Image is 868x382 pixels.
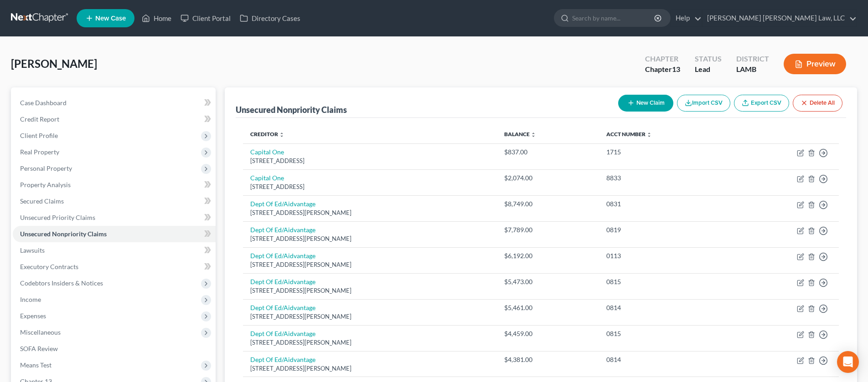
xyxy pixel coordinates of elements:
div: [STREET_ADDRESS][PERSON_NAME] [250,260,490,269]
div: [STREET_ADDRESS][PERSON_NAME] [250,209,490,217]
div: $4,459.00 [504,329,592,338]
div: $5,461.00 [504,303,592,312]
div: [STREET_ADDRESS][PERSON_NAME] [250,338,490,347]
span: Means Test [20,361,52,369]
div: [STREET_ADDRESS][PERSON_NAME] [250,234,490,243]
a: Balance unfold_more [504,131,536,138]
a: Case Dashboard [13,95,216,111]
div: 0814 [606,303,723,312]
a: Export CSV [734,95,789,112]
div: Chapter [645,54,680,64]
span: Credit Report [20,115,59,123]
button: New Claim [618,95,673,112]
a: Help [671,10,702,26]
a: Dept Of Ed/Aidvantage [250,252,315,260]
button: Preview [784,54,846,74]
a: Unsecured Nonpriority Claims [13,226,216,242]
div: [STREET_ADDRESS][PERSON_NAME] [250,312,490,321]
a: Dept Of Ed/Aidvantage [250,304,315,311]
a: Creditor unfold_more [250,131,284,138]
a: Home [137,10,176,26]
a: Executory Contracts [13,259,216,275]
div: $837.00 [504,148,592,157]
span: Case Dashboard [20,99,67,107]
span: [PERSON_NAME] [11,57,97,70]
a: Capital One [250,174,284,182]
button: Import CSV [677,95,730,112]
div: [STREET_ADDRESS] [250,183,490,191]
span: Miscellaneous [20,328,61,336]
div: Open Intercom Messenger [837,351,859,373]
span: Unsecured Nonpriority Claims [20,230,107,238]
div: 0814 [606,355,723,364]
span: Executory Contracts [20,263,78,270]
button: Delete All [793,95,842,112]
div: 0831 [606,199,723,209]
div: 0113 [606,251,723,260]
div: District [736,54,769,64]
i: unfold_more [531,132,536,138]
div: Lead [695,64,722,75]
input: Search by name... [572,10,656,26]
a: Directory Cases [235,10,305,26]
span: Real Property [20,148,59,156]
a: Dept Of Ed/Aidvantage [250,200,315,208]
div: $7,789.00 [504,225,592,234]
i: unfold_more [646,132,652,138]
div: $2,074.00 [504,173,592,183]
div: 0815 [606,329,723,338]
div: Chapter [645,64,680,75]
span: Codebtors Insiders & Notices [20,279,103,287]
div: $5,473.00 [504,277,592,286]
a: Property Analysis [13,177,216,193]
div: 0819 [606,225,723,234]
div: [STREET_ADDRESS] [250,157,490,165]
div: 1715 [606,148,723,157]
span: 13 [672,65,680,73]
div: 8833 [606,173,723,183]
span: SOFA Review [20,345,58,352]
i: unfold_more [279,132,284,138]
a: Capital One [250,148,284,156]
a: Client Portal [176,10,235,26]
div: LAMB [736,64,769,75]
a: SOFA Review [13,341,216,357]
a: Secured Claims [13,193,216,209]
div: $8,749.00 [504,199,592,209]
a: Dept Of Ed/Aidvantage [250,356,315,363]
a: Credit Report [13,111,216,127]
a: Lawsuits [13,242,216,259]
div: [STREET_ADDRESS][PERSON_NAME] [250,286,490,295]
div: Unsecured Nonpriority Claims [236,104,347,115]
a: Dept Of Ed/Aidvantage [250,226,315,234]
div: Status [695,54,722,64]
span: New Case [95,15,126,22]
a: Dept Of Ed/Aidvantage [250,330,315,337]
span: Client Profile [20,132,58,139]
div: $4,381.00 [504,355,592,364]
div: $6,192.00 [504,251,592,260]
span: Unsecured Priority Claims [20,214,95,221]
span: Property Analysis [20,181,71,188]
a: Dept Of Ed/Aidvantage [250,278,315,285]
div: [STREET_ADDRESS][PERSON_NAME] [250,364,490,373]
a: [PERSON_NAME] [PERSON_NAME] Law, LLC [703,10,857,26]
a: Unsecured Priority Claims [13,209,216,226]
div: 0815 [606,277,723,286]
span: Personal Property [20,164,72,172]
span: Expenses [20,312,46,320]
span: Secured Claims [20,197,64,205]
span: Lawsuits [20,246,45,254]
span: Income [20,295,41,303]
a: Acct Number unfold_more [606,131,652,138]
